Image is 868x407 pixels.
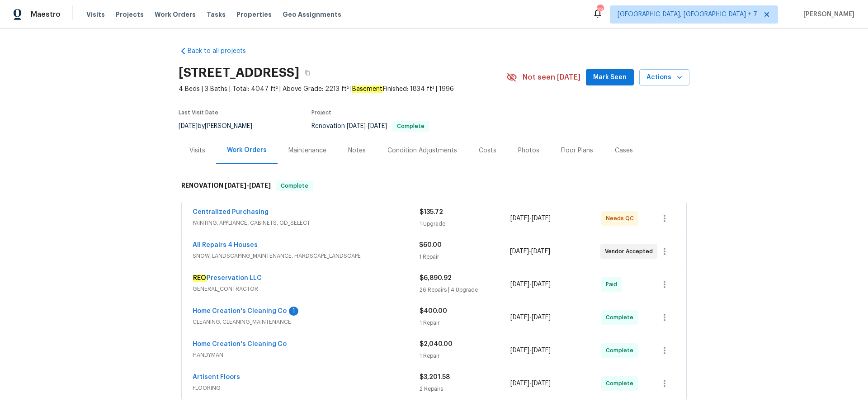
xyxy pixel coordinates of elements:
[420,351,510,360] div: 1 Repair
[387,146,457,155] div: Condition Adjustments
[586,69,634,86] button: Mark Seen
[532,380,551,387] span: [DATE]
[179,68,299,77] h2: [STREET_ADDRESS]
[193,341,287,347] a: Home Creation's Cleaning Co
[249,182,271,189] span: [DATE]
[597,5,603,14] div: 33
[510,379,551,388] span: -
[193,242,258,248] a: All Repairs 4 Houses
[179,47,265,56] a: Back to all projects
[193,274,262,282] a: REOPreservation LLC
[288,146,326,155] div: Maintenance
[193,317,420,327] span: CLEANING, CLEANING_MAINTENANCE
[420,285,510,294] div: 26 Repairs | 4 Upgrade
[532,215,551,222] span: [DATE]
[368,123,387,129] span: [DATE]
[510,214,551,223] span: -
[311,110,331,115] span: Project
[420,219,510,228] div: 1 Upgrade
[181,180,271,191] h6: RENOVATION
[510,281,529,288] span: [DATE]
[510,346,551,355] span: -
[193,284,420,293] span: GENERAL_CONTRACTOR
[606,313,637,322] span: Complete
[193,374,240,380] a: Artisent Floors
[225,182,246,189] span: [DATE]
[420,384,510,393] div: 2 Repairs
[615,146,633,155] div: Cases
[532,281,551,288] span: [DATE]
[347,123,366,129] span: [DATE]
[155,10,196,19] span: Work Orders
[393,123,428,129] span: Complete
[618,10,757,19] span: [GEOGRAPHIC_DATA], [GEOGRAPHIC_DATA] + 7
[605,247,656,256] span: Vendor Accepted
[510,280,551,289] span: -
[639,69,689,86] button: Actions
[593,72,627,83] span: Mark Seen
[289,307,298,316] div: 1
[510,314,529,321] span: [DATE]
[420,308,447,314] span: $400.00
[606,379,637,388] span: Complete
[606,280,621,289] span: Paid
[606,214,637,223] span: Needs QC
[193,383,420,393] span: FLOORING
[420,318,510,327] div: 1 Repair
[179,121,263,132] div: by [PERSON_NAME]
[347,123,387,129] span: -
[531,248,550,255] span: [DATE]
[479,146,496,155] div: Costs
[179,123,198,129] span: [DATE]
[116,10,144,19] span: Projects
[523,73,580,82] span: Not seen [DATE]
[419,252,509,261] div: 1 Repair
[510,248,529,255] span: [DATE]
[311,123,429,129] span: Renovation
[420,275,452,281] span: $6,890.92
[510,347,529,354] span: [DATE]
[193,251,419,260] span: SNOW, LANDSCAPING_MAINTENANCE, HARDSCAPE_LANDSCAPE
[299,65,316,81] button: Copy Address
[277,181,312,190] span: Complete
[646,72,682,83] span: Actions
[510,380,529,387] span: [DATE]
[532,314,551,321] span: [DATE]
[420,209,443,215] span: $135.72
[193,308,287,314] a: Home Creation's Cleaning Co
[179,110,218,115] span: Last Visit Date
[179,85,506,94] span: 4 Beds | 3 Baths | Total: 4047 ft² | Above Grade: 2213 ft² | Finished: 1834 ft² | 1996
[189,146,205,155] div: Visits
[207,11,226,18] span: Tasks
[283,10,341,19] span: Geo Assignments
[420,341,453,347] span: $2,040.00
[510,215,529,222] span: [DATE]
[193,274,207,282] em: REO
[348,146,366,155] div: Notes
[193,209,269,215] a: Centralized Purchasing
[31,10,61,19] span: Maestro
[227,146,267,155] div: Work Orders
[193,218,420,227] span: PAINTING, APPLIANCE, CABINETS, OD_SELECT
[420,374,450,380] span: $3,201.58
[510,313,551,322] span: -
[86,10,105,19] span: Visits
[352,85,383,93] em: Basement
[236,10,272,19] span: Properties
[419,242,442,248] span: $60.00
[518,146,539,155] div: Photos
[561,146,593,155] div: Floor Plans
[606,346,637,355] span: Complete
[510,247,550,256] span: -
[225,182,271,189] span: -
[193,350,420,360] span: HANDYMAN
[532,347,551,354] span: [DATE]
[800,10,854,19] span: [PERSON_NAME]
[179,171,689,200] div: RENOVATION [DATE]-[DATE]Complete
